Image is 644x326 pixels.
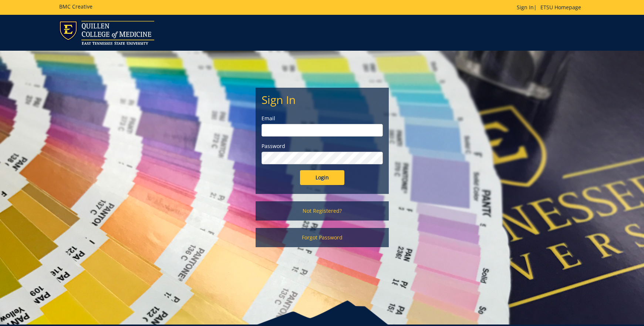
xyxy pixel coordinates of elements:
[262,94,383,106] h2: Sign In
[262,115,383,122] label: Email
[59,21,154,45] img: ETSU logo
[256,201,389,221] a: Not Registered?
[59,4,92,9] h5: BMC Creative
[300,170,344,185] input: Login
[256,228,389,247] a: Forgot Password
[262,142,383,150] label: Password
[537,4,585,11] a: ETSU Homepage
[517,4,585,11] p: |
[517,4,534,11] a: Sign In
